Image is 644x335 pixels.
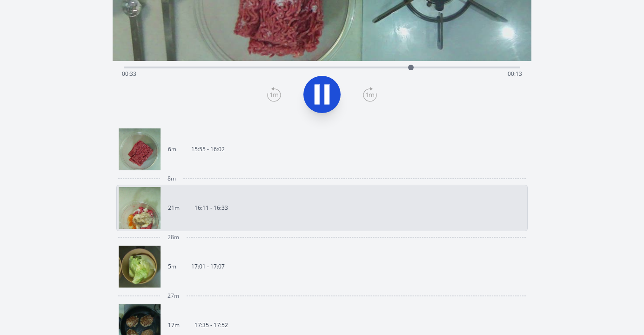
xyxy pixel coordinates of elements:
p: 15:55 - 16:02 [191,146,225,153]
img: 250927065636_thumb.jpeg [119,128,161,170]
span: 8m [168,175,176,182]
p: 5m [168,263,176,270]
p: 21m [168,204,180,212]
p: 17:01 - 17:07 [191,263,225,270]
p: 17m [168,322,180,329]
p: 16:11 - 16:33 [195,204,228,212]
img: 250927080220_thumb.jpeg [119,246,161,288]
p: 6m [168,146,176,153]
span: 28m [168,234,179,241]
span: 00:33 [122,70,136,78]
img: 250927071203_thumb.jpeg [119,187,161,229]
span: 27m [168,292,179,300]
span: 00:13 [508,70,522,78]
p: 17:35 - 17:52 [195,322,228,329]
